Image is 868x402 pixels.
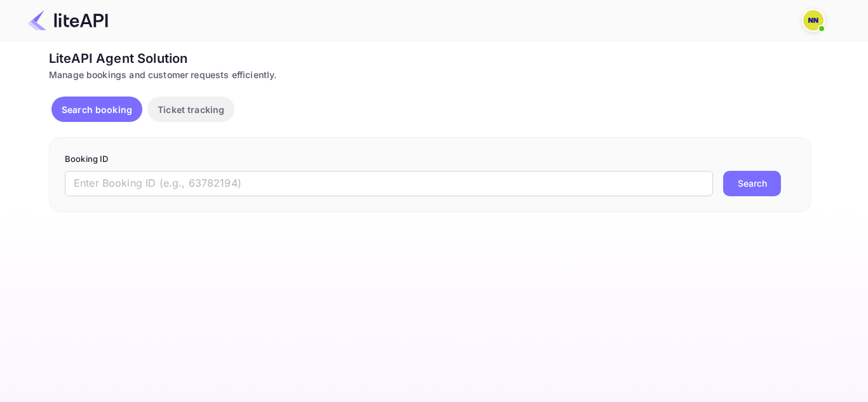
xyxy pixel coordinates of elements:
[723,171,781,196] button: Search
[65,171,713,196] input: Enter Booking ID (e.g., 63782194)
[65,153,796,166] p: Booking ID
[49,68,811,81] div: Manage bookings and customer requests efficiently.
[49,49,811,68] div: LiteAPI Agent Solution
[803,10,824,30] img: N/A N/A
[158,103,224,116] p: Ticket tracking
[62,103,132,116] p: Search booking
[28,10,108,30] img: LiteAPI Logo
